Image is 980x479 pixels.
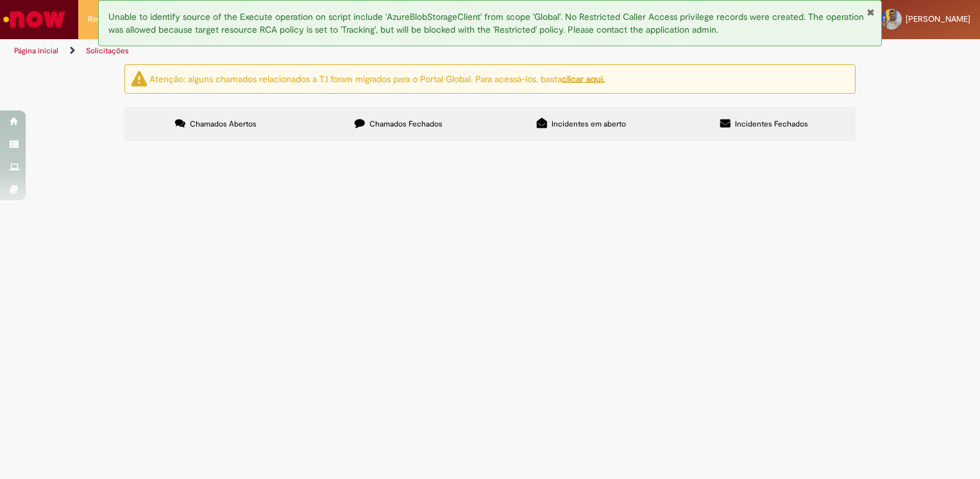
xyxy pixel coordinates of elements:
button: Fechar Notificação [866,7,875,17]
span: Incidentes em aberto [552,119,626,129]
img: ServiceNow [1,6,67,32]
span: Requisições [88,13,133,26]
span: Incidentes Fechados [735,119,808,129]
ul: Trilhas de página [10,39,644,63]
a: Solicitações [86,46,129,56]
span: Unable to identify source of the Execute operation on script include 'AzureBlobStorageClient' fro... [108,11,864,35]
ng-bind-html: Atenção: alguns chamados relacionados a T.I foram migrados para o Portal Global. Para acessá-los,... [149,73,605,84]
span: Chamados Abertos [190,119,257,129]
a: clicar aqui. [562,73,605,84]
span: [PERSON_NAME] [906,13,970,24]
a: Página inicial [14,46,58,56]
span: Chamados Fechados [369,119,443,129]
